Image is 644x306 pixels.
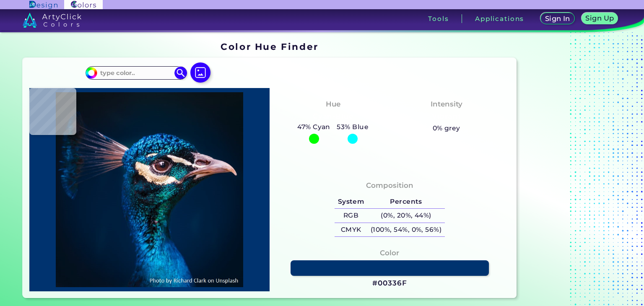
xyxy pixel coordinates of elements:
[335,209,367,223] h5: RGB
[380,247,399,259] h4: Color
[428,16,449,22] h3: Tools
[428,112,465,122] h3: Vibrant
[367,195,445,209] h5: Percents
[335,223,367,237] h5: CMYK
[546,16,569,22] h5: Sign In
[294,122,333,132] h5: 47% Cyan
[190,62,210,83] img: icon picture
[583,13,616,24] a: Sign Up
[334,122,372,132] h5: 53% Blue
[542,13,573,24] a: Sign In
[431,98,462,110] h4: Intensity
[221,40,318,53] h1: Color Hue Finder
[335,195,367,209] h5: System
[372,278,407,288] h3: #00336F
[23,13,82,28] img: logo_artyclick_colors_white.svg
[29,1,57,9] img: ArtyClick Design logo
[367,223,445,237] h5: (100%, 54%, 0%, 56%)
[326,98,340,110] h4: Hue
[587,15,613,21] h5: Sign Up
[366,179,413,192] h4: Composition
[367,209,445,223] h5: (0%, 20%, 44%)
[309,112,357,122] h3: Cyan-Blue
[174,67,187,79] img: icon search
[34,92,265,287] img: img_pavlin.jpg
[433,123,460,134] h5: 0% grey
[475,16,524,22] h3: Applications
[97,67,175,79] input: type color..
